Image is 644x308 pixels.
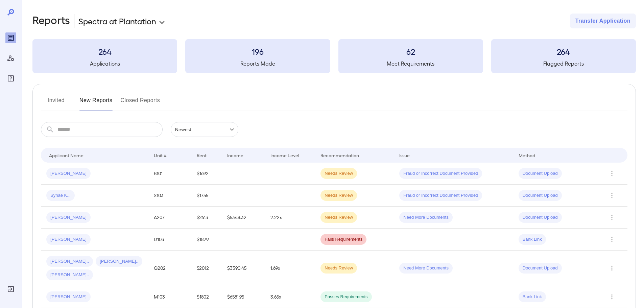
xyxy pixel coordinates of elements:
span: Passes Requirements [320,294,372,300]
h3: 264 [32,46,177,57]
div: FAQ [5,73,16,84]
td: 2.22x [265,207,315,229]
p: Spectra at Plantation [78,16,156,26]
span: Need More Documents [399,265,453,271]
td: - [265,229,315,251]
span: Document Upload [519,192,562,199]
span: [PERSON_NAME] [46,170,91,177]
td: $1829 [191,229,222,251]
div: Manage Users [5,53,16,64]
h5: Flagged Reports [491,60,636,68]
span: Fraud or Incorrect Document Provided [399,192,482,199]
button: New Reports [79,95,113,111]
span: Bank Link [519,294,546,300]
div: Method [519,151,535,159]
h3: 196 [185,46,330,57]
div: Rent [197,151,208,159]
span: Fails Requirements [320,236,366,243]
div: Recommendation [320,151,359,159]
td: $3390.45 [222,251,265,286]
div: Newest [171,122,238,137]
button: Row Actions [606,291,617,302]
td: D103 [148,229,191,251]
td: $5348.32 [222,207,265,229]
span: [PERSON_NAME].. [46,258,93,265]
td: - [265,185,315,207]
div: Unit # [154,151,167,159]
button: Invited [41,95,71,111]
td: $1692 [191,163,222,185]
div: Log Out [5,284,16,294]
span: [PERSON_NAME] [46,294,91,300]
td: 1.69x [265,251,315,286]
td: A207 [148,207,191,229]
button: Row Actions [606,190,617,201]
button: Row Actions [606,234,617,245]
span: Need More Documents [399,214,453,221]
td: M103 [148,286,191,308]
h3: 62 [338,46,483,57]
h2: Reports [32,14,70,28]
span: Needs Review [320,170,357,177]
td: $6581.95 [222,286,265,308]
span: [PERSON_NAME] [46,214,91,221]
div: Reports [5,32,16,43]
span: Bank Link [519,236,546,243]
summary: 264Applications196Reports Made62Meet Requirements264Flagged Reports [32,39,636,73]
span: Document Upload [519,170,562,177]
td: Q202 [148,251,191,286]
td: $1802 [191,286,222,308]
span: [PERSON_NAME].. [46,272,93,278]
td: S103 [148,185,191,207]
button: Closed Reports [121,95,160,111]
h3: 264 [491,46,636,57]
button: Row Actions [606,168,617,179]
span: Needs Review [320,214,357,221]
span: Needs Review [320,265,357,271]
span: Document Upload [519,214,562,221]
h5: Applications [32,60,177,68]
td: $1755 [191,185,222,207]
span: Document Upload [519,265,562,271]
div: Income [227,151,243,159]
td: - [265,163,315,185]
td: $2012 [191,251,222,286]
span: Fraud or Incorrect Document Provided [399,170,482,177]
div: Applicant Name [49,151,84,159]
span: [PERSON_NAME] [46,236,91,243]
td: 3.65x [265,286,315,308]
div: Income Level [270,151,299,159]
button: Transfer Application [570,14,636,28]
span: Synae K... [46,192,75,199]
div: Issue [399,151,410,159]
span: [PERSON_NAME].. [96,258,142,265]
button: Row Actions [606,212,617,223]
span: Needs Review [320,192,357,199]
h5: Meet Requirements [338,60,483,68]
td: B101 [148,163,191,185]
td: $2413 [191,207,222,229]
h5: Reports Made [185,60,330,68]
button: Row Actions [606,263,617,274]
